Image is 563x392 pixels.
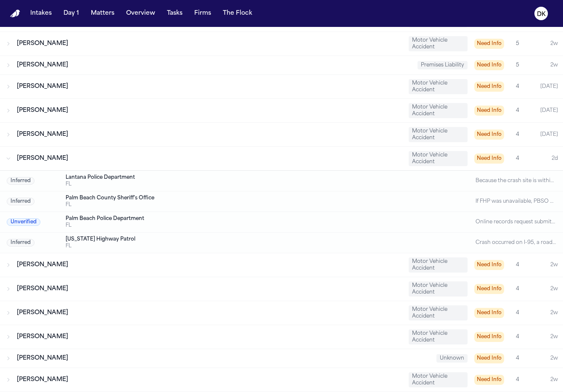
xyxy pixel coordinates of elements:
div: 2w [531,355,558,362]
div: Palm Beach Police Department [66,215,430,222]
span: Need Info [474,284,504,294]
span: Need Info [474,332,504,342]
button: Firms [191,6,214,21]
span: Need Info [474,82,504,92]
span: Inferred [7,198,34,205]
span: Need Info [474,308,504,318]
span: Motor Vehicle Accident [409,36,468,51]
span: Need Info [474,106,504,116]
span: Need Info [474,353,504,363]
span: 4 police reports [516,84,519,89]
span: Motor Vehicle Accident [409,103,468,118]
span: 4 police reports [516,286,519,291]
button: Matters [87,6,118,21]
div: If FHP was unavailable, PBSO District-6 sometimes investigates I-95 crashes. We have not yet cont... [476,198,556,205]
div: FL [66,222,430,229]
span: Unknown [436,354,468,363]
div: [DATE] [531,83,558,90]
span: 5 police reports [516,63,519,68]
span: [PERSON_NAME] [17,155,68,162]
span: [PERSON_NAME] [17,262,68,268]
div: Online records request submitted (8/14) to Town of Palm Beach PD portal, ref # P009419-081425. Aw... [476,219,556,225]
span: 4 police reports [516,132,519,137]
span: Inferred [7,239,34,246]
div: Palm Beach County Sheriff's Office [66,195,430,201]
span: Motor Vehicle Accident [409,329,468,344]
span: Need Info [474,39,504,49]
div: Crash occurred on I-95, a roadway normally investigated by FHP. No agency named in the file, so F... [476,239,556,246]
span: Motor Vehicle Accident [409,257,468,273]
span: [PERSON_NAME] [17,355,68,361]
span: Motor Vehicle Accident [409,305,468,320]
span: 4 police reports [516,108,519,113]
span: [PERSON_NAME] [17,286,68,292]
div: FL [66,243,430,249]
span: Need Info [474,154,504,164]
span: Unverified [7,218,40,226]
span: 4 police reports [516,356,519,361]
div: 2w [531,286,558,292]
span: Motor Vehicle Accident [409,372,468,387]
span: Need Info [474,260,504,270]
span: [PERSON_NAME] [17,107,68,114]
div: 2w [531,40,558,47]
span: [PERSON_NAME] [17,376,68,383]
span: [PERSON_NAME] [17,83,68,90]
span: [PERSON_NAME] [17,131,68,138]
div: [DATE] [531,131,558,138]
span: Motor Vehicle Accident [409,151,468,166]
span: Need Info [474,375,504,385]
button: Intakes [27,6,55,21]
span: [PERSON_NAME] [17,310,68,316]
div: 2w [531,310,558,316]
span: [PERSON_NAME] [17,40,68,47]
span: Inferred [7,177,34,185]
div: Because the crash site is within Lantana limits, local PD could have responded if FHP unavailable... [476,177,556,184]
div: 2d [531,155,558,162]
span: 4 police reports [516,262,519,268]
span: 5 police reports [516,41,519,46]
img: Finch Logo [10,10,20,18]
button: Overview [123,6,159,21]
span: Premises Liability [418,61,468,69]
span: 4 police reports [516,377,519,382]
div: Lantana Police Department [66,174,430,181]
div: 2w [531,334,558,340]
div: [DATE] [531,107,558,114]
span: Need Info [474,130,504,140]
div: [US_STATE] Highway Patrol [66,236,430,243]
button: Tasks [164,6,186,21]
div: FL [66,201,430,208]
span: 4 police reports [516,334,519,339]
span: 4 police reports [516,156,519,161]
span: Motor Vehicle Accident [409,79,468,94]
a: Home [10,10,20,18]
span: [PERSON_NAME] [17,334,68,340]
span: 4 police reports [516,310,519,315]
span: Motor Vehicle Accident [409,281,468,297]
span: Need Info [474,60,504,70]
button: The Flock [219,6,256,21]
div: 2w [531,262,558,268]
div: 2w [531,62,558,69]
span: [PERSON_NAME] [17,62,68,68]
div: FL [66,181,430,188]
span: Motor Vehicle Accident [409,127,468,142]
button: Day 1 [60,6,82,21]
div: 2w [531,376,558,383]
